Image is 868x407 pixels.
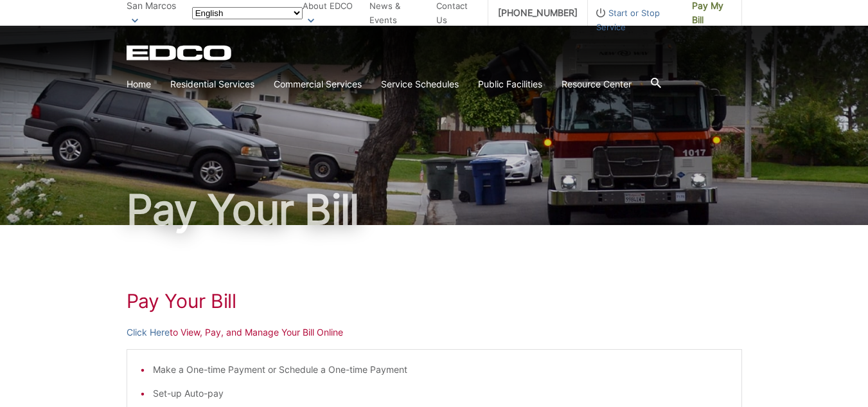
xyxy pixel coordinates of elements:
[478,77,542,91] a: Public Facilities
[127,325,742,339] p: to View, Pay, and Manage Your Bill Online
[170,77,254,91] a: Residential Services
[274,77,362,91] a: Commercial Services
[127,45,233,60] a: EDCD logo. Return to the homepage.
[381,77,459,91] a: Service Schedules
[127,289,742,312] h1: Pay Your Bill
[127,77,151,91] a: Home
[153,386,729,401] li: Set-up Auto-pay
[153,363,729,377] li: Make a One-time Payment or Schedule a One-time Payment
[127,325,170,339] a: Click Here
[562,77,632,91] a: Resource Center
[192,7,303,19] select: Select a language
[127,189,742,230] h1: Pay Your Bill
